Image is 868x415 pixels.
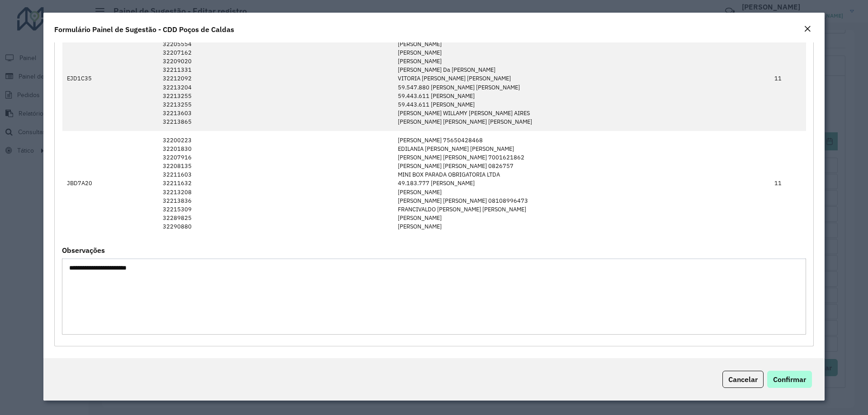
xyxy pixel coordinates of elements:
button: Cancelar [722,371,764,388]
td: [PERSON_NAME] 75650428468 EDILANIA [PERSON_NAME] [PERSON_NAME] [PERSON_NAME] [PERSON_NAME] 700162... [393,131,769,236]
span: Confirmar [773,375,806,384]
td: 32201040 32205554 32207162 32209020 32211331 32212092 32213204 32213255 32213255 32213603 32213865 [158,26,393,131]
td: [PERSON_NAME] [PERSON_NAME] [PERSON_NAME] [PERSON_NAME] [PERSON_NAME] [PERSON_NAME] Da [PERSON_NA... [393,26,769,131]
button: Confirmar [767,371,812,388]
td: EJD1C35 [62,26,158,131]
em: Fechar [804,25,811,33]
td: 11 [770,26,806,131]
span: Cancelar [728,375,758,384]
td: 32200223 32201830 32207916 32208135 32211603 32211632 32213208 32213836 32215309 32289825 32290880 [158,131,393,236]
button: Close [801,23,814,35]
td: JBD7A20 [62,131,158,236]
label: Observações [62,245,105,256]
h4: Formulário Painel de Sugestão - CDD Poços de Caldas [54,24,234,35]
td: 11 [770,131,806,236]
